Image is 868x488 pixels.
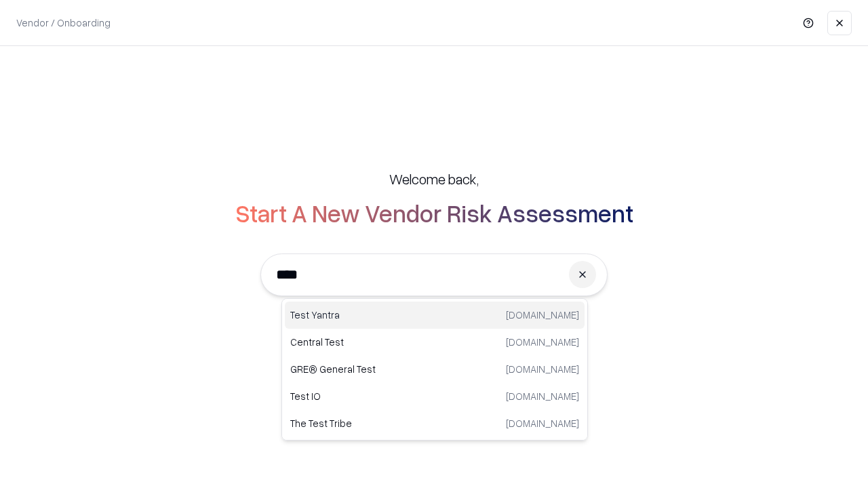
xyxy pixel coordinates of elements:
[16,16,111,30] p: Vendor / Onboarding
[506,335,579,349] p: [DOMAIN_NAME]
[506,308,579,322] p: [DOMAIN_NAME]
[290,389,435,403] p: Test IO
[290,362,435,376] p: GRE® General Test
[506,416,579,430] p: [DOMAIN_NAME]
[281,298,588,441] div: Suggestions
[290,335,435,349] p: Central Test
[389,169,479,188] h5: Welcome back,
[506,389,579,403] p: [DOMAIN_NAME]
[506,362,579,376] p: [DOMAIN_NAME]
[290,416,435,430] p: The Test Tribe
[290,308,435,322] p: Test Yantra
[235,199,633,226] h2: Start A New Vendor Risk Assessment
